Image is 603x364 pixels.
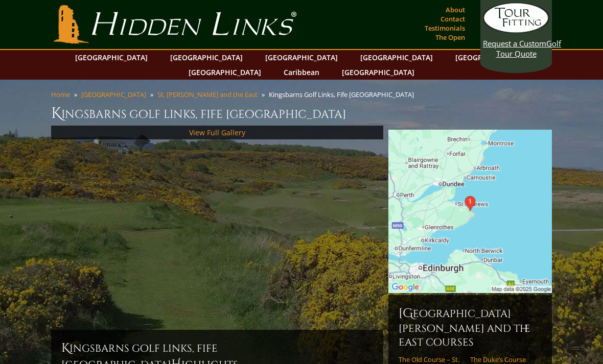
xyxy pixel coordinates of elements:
[337,65,420,80] a: [GEOGRAPHIC_DATA]
[438,12,468,26] a: Contact
[355,50,438,65] a: [GEOGRAPHIC_DATA]
[450,50,533,65] a: [GEOGRAPHIC_DATA]
[443,3,468,17] a: About
[183,65,266,80] a: [GEOGRAPHIC_DATA]
[51,103,552,124] h1: Kingsbarns Golf Links, Fife [GEOGRAPHIC_DATA]
[81,90,146,99] a: [GEOGRAPHIC_DATA]
[422,21,468,35] a: Testimonials
[70,50,153,65] a: [GEOGRAPHIC_DATA]
[279,65,324,80] a: Caribbean
[483,3,549,59] a: Request a CustomGolf Tour Quote
[165,50,248,65] a: [GEOGRAPHIC_DATA]
[189,128,245,137] a: View Full Gallery
[399,305,542,349] h6: [GEOGRAPHIC_DATA][PERSON_NAME] and the East Courses
[470,355,535,363] a: The Duke’s Course
[157,90,258,99] a: St. [PERSON_NAME] and the East
[269,90,418,99] li: Kingsbarns Golf Links, Fife [GEOGRAPHIC_DATA]
[483,38,546,48] span: Request a Custom
[388,130,552,293] img: Google Map of Kingsbarns Golf Links, Fife, Scotland, United Kingdom
[51,90,70,99] a: Home
[260,50,343,65] a: [GEOGRAPHIC_DATA]
[433,30,468,44] a: The Open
